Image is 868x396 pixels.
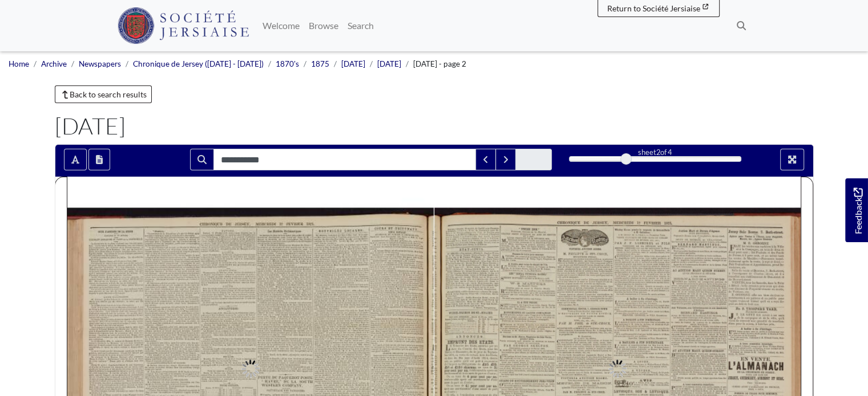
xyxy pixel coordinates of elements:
[133,59,264,68] a: Chronique de Jersey ([DATE] - [DATE])
[780,149,804,170] button: Full screen mode
[656,148,660,157] span: 2
[569,147,741,158] div: sheet of 4
[343,14,378,37] a: Search
[607,3,700,13] span: Return to Société Jersiaise
[64,149,87,170] button: Toggle text selection (Alt+T)
[377,59,401,68] a: [DATE]
[475,149,496,170] button: Previous Match
[304,14,343,37] a: Browse
[190,149,214,170] button: Search
[845,178,868,242] a: Would you like to provide feedback?
[55,112,814,140] h1: [DATE]
[851,187,865,234] span: Feedback
[341,59,365,68] a: [DATE]
[495,149,516,170] button: Next Match
[79,59,121,68] a: Newspapers
[41,59,67,68] a: Archive
[118,7,249,44] img: Société Jersiaise
[258,14,304,37] a: Welcome
[118,5,249,47] a: Société Jersiaise logo
[213,149,476,170] input: Search for
[311,59,329,68] a: 1875
[413,59,466,68] span: [DATE] - page 2
[88,149,110,170] button: Open transcription window
[9,59,29,68] a: Home
[276,59,299,68] a: 1870's
[55,85,152,103] a: Back to search results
